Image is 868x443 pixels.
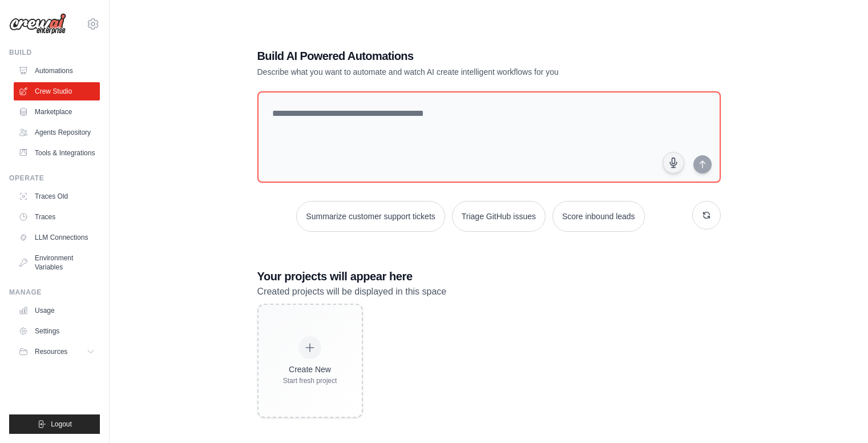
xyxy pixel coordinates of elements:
a: Marketplace [14,103,100,121]
div: Build [9,48,100,57]
a: Tools & Integrations [14,144,100,162]
a: Automations [14,62,100,80]
div: Manage [9,288,100,297]
span: Resources [35,347,67,356]
a: Traces Old [14,187,100,206]
button: Logout [9,414,100,434]
a: Usage [14,301,100,320]
h3: Your projects will appear here [257,268,721,284]
button: Score inbound leads [552,201,645,232]
img: Logo [9,13,66,35]
p: Describe what you want to automate and watch AI create intelligent workflows for you [257,66,641,78]
a: Traces [14,208,100,226]
h1: Build AI Powered Automations [257,48,641,64]
button: Click to speak your automation idea [663,152,684,174]
a: Crew Studio [14,82,100,100]
div: Start fresh project [283,376,337,385]
button: Triage GitHub issues [452,201,546,232]
span: Logout [51,420,72,429]
a: Agents Repository [14,123,100,142]
div: Create New [283,364,337,375]
button: Resources [14,343,100,361]
p: Created projects will be displayed in this space [257,284,721,299]
a: Settings [14,322,100,340]
a: Environment Variables [14,249,100,276]
button: Summarize customer support tickets [296,201,445,232]
a: LLM Connections [14,228,100,247]
button: Get new suggestions [692,201,721,229]
div: Operate [9,174,100,183]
